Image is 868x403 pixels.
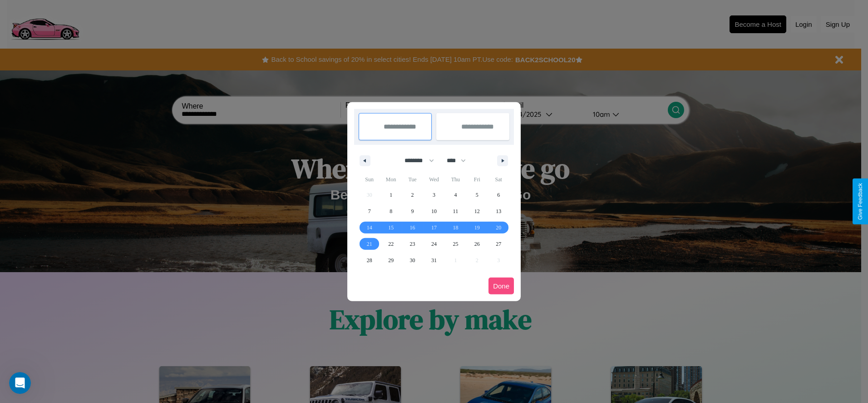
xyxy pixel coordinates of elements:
span: 14 [367,219,372,236]
button: 10 [423,203,444,219]
span: 29 [388,252,394,269]
button: 31 [423,252,444,269]
button: 13 [488,203,509,219]
button: 24 [423,236,444,252]
button: 20 [488,219,509,236]
span: 21 [367,236,372,252]
button: 16 [402,219,423,236]
button: 8 [380,203,401,219]
span: 7 [368,203,371,219]
span: 19 [474,219,480,236]
button: 2 [402,187,423,203]
button: 29 [380,252,401,269]
span: 25 [453,236,458,252]
button: 17 [423,219,444,236]
button: 4 [445,187,466,203]
span: 28 [367,252,372,269]
span: 26 [474,236,480,252]
span: 2 [411,187,414,203]
span: 13 [496,203,501,219]
span: 22 [388,236,394,252]
span: 3 [433,187,435,203]
button: 25 [445,236,466,252]
span: Fri [466,172,488,187]
button: 6 [488,187,509,203]
button: 3 [423,187,444,203]
span: Sun [359,172,380,187]
span: 23 [410,236,415,252]
button: Done [488,278,514,294]
span: 31 [431,252,437,269]
button: 11 [445,203,466,219]
button: 15 [380,219,401,236]
span: Tue [402,172,423,187]
span: 20 [496,219,501,236]
button: 5 [466,187,488,203]
span: Sat [488,172,509,187]
button: 26 [466,236,488,252]
span: 16 [410,219,415,236]
span: 5 [476,187,478,203]
span: 24 [431,236,437,252]
div: Give Feedback [857,183,863,220]
span: 6 [497,187,500,203]
button: 18 [445,219,466,236]
button: 12 [466,203,488,219]
span: Thu [445,172,466,187]
span: 27 [496,236,501,252]
button: 14 [359,219,380,236]
span: 11 [453,203,459,219]
button: 27 [488,236,509,252]
span: 1 [390,187,392,203]
button: 23 [402,236,423,252]
button: 21 [359,236,380,252]
span: Wed [423,172,444,187]
button: 9 [402,203,423,219]
button: 1 [380,187,401,203]
span: 8 [390,203,392,219]
button: 22 [380,236,401,252]
button: 7 [359,203,380,219]
button: 30 [402,252,423,269]
button: 28 [359,252,380,269]
span: 9 [411,203,414,219]
span: 4 [454,187,457,203]
span: 17 [431,219,437,236]
span: Mon [380,172,401,187]
button: 19 [466,219,488,236]
span: 10 [431,203,437,219]
span: 12 [474,203,480,219]
span: 18 [453,219,458,236]
iframe: Intercom live chat [9,372,31,394]
span: 15 [388,219,394,236]
span: 30 [410,252,415,269]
